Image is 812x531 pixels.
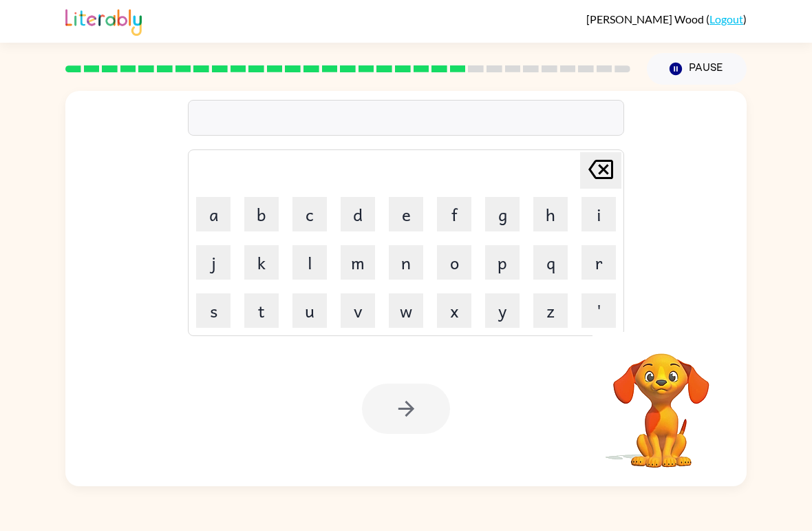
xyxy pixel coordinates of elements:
[581,197,616,231] button: i
[485,197,520,231] button: g
[647,53,747,85] button: Pause
[341,293,375,328] button: v
[389,293,423,328] button: w
[292,245,327,280] button: l
[244,197,279,231] button: b
[244,293,279,328] button: t
[581,245,616,280] button: r
[485,245,520,280] button: p
[533,245,568,280] button: q
[485,293,520,328] button: y
[533,293,568,328] button: z
[65,6,142,36] img: Literably
[586,12,706,25] span: [PERSON_NAME] Wood
[389,245,423,280] button: n
[196,245,231,280] button: j
[196,293,231,328] button: s
[292,197,327,231] button: c
[581,293,616,328] button: '
[389,197,423,231] button: e
[341,245,375,280] button: m
[533,197,568,231] button: h
[592,332,730,470] video: Your browser must support playing .mp4 files to use Literably. Please try using another browser.
[292,293,327,328] button: u
[341,197,375,231] button: d
[437,245,471,280] button: o
[244,245,279,280] button: k
[437,197,471,231] button: f
[196,197,231,231] button: a
[709,12,743,25] a: Logout
[437,293,471,328] button: x
[586,12,747,25] div: ( )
